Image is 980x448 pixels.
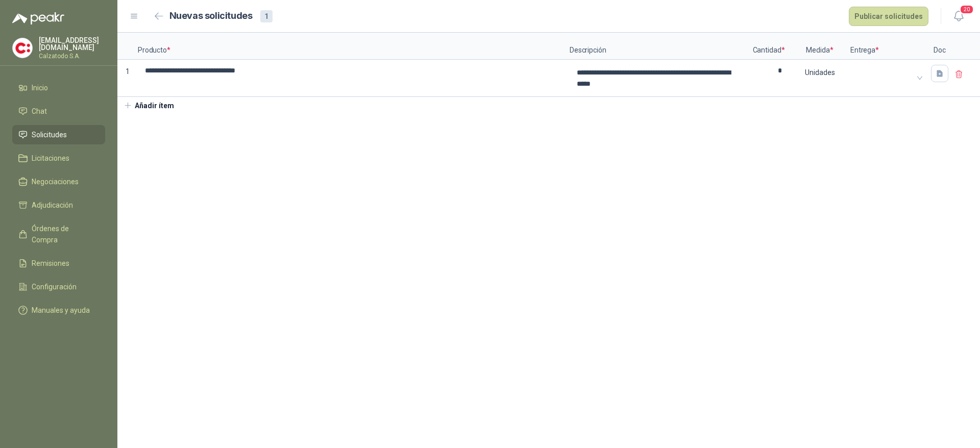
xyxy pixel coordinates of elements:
[789,33,850,60] p: Medida
[12,12,64,24] img: Logo peakr
[138,33,570,60] p: Producto
[949,7,968,26] button: 20
[32,281,77,292] span: Configuración
[12,195,105,215] a: Adjudicación
[32,223,95,245] span: Órdenes de Compra
[927,33,952,60] p: Doc
[32,305,90,316] span: Manuales y ayuda
[960,5,974,14] span: 20
[12,277,105,296] a: Configuración
[12,78,105,97] a: Inicio
[39,53,105,59] p: Calzatodo S.A.
[748,33,789,60] p: Cantidad
[32,106,47,117] span: Chat
[849,7,928,26] button: Publicar solicitudes
[12,148,105,168] a: Licitaciones
[12,172,105,191] a: Negociaciones
[12,254,105,273] a: Remisiones
[32,82,48,93] span: Inicio
[32,129,67,140] span: Solicitudes
[117,97,180,114] button: Añadir ítem
[12,125,105,144] a: Solicitudes
[850,33,927,60] p: Entrega
[12,219,105,250] a: Órdenes de Compra
[32,200,73,211] span: Adjudicación
[32,153,69,164] span: Licitaciones
[169,9,253,23] h2: Nuevas solicitudes
[32,176,79,187] span: Negociaciones
[790,61,849,84] div: Unidades
[117,60,138,97] p: 1
[12,301,105,320] a: Manuales y ayuda
[570,33,748,60] p: Descripción
[32,258,69,269] span: Remisiones
[12,102,105,121] a: Chat
[13,38,32,58] img: Company Logo
[39,37,105,51] p: [EMAIL_ADDRESS][DOMAIN_NAME]
[260,10,273,22] div: 1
